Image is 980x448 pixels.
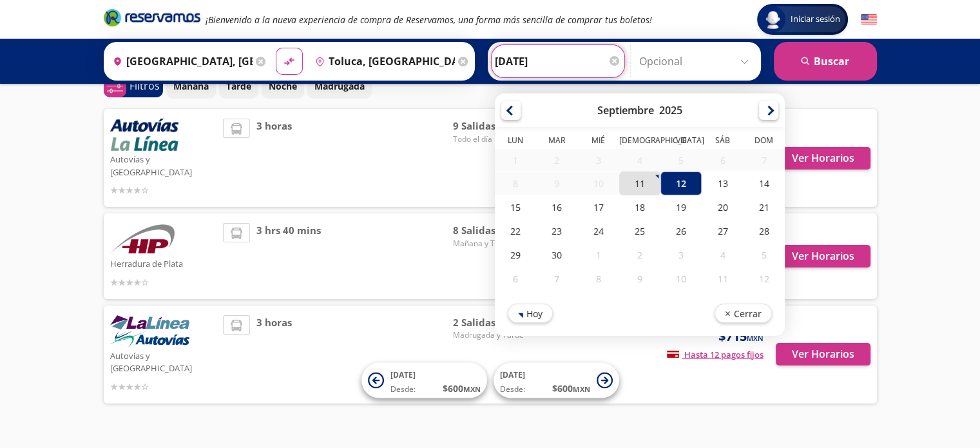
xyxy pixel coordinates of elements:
[310,45,455,77] input: Buscar Destino
[577,219,619,243] div: 24-Sep-25
[747,333,764,343] small: MXN
[256,119,292,197] span: 3 horas
[307,73,372,99] button: Madrugada
[495,195,536,219] div: 15-Sep-25
[702,195,743,219] div: 20-Sep-25
[463,384,481,394] small: MXN
[453,223,543,238] span: 8 Salidas
[390,384,416,395] span: Desde:
[702,149,743,171] div: 06-Sep-25
[667,349,764,360] span: Hasta 12 pagos fijos
[262,73,304,99] button: Noche
[702,135,743,149] th: Sábado
[577,195,619,219] div: 17-Sep-25
[577,172,619,195] div: 10-Sep-25
[500,369,525,380] span: [DATE]
[702,171,743,195] div: 13-Sep-25
[619,171,660,195] div: 11-Sep-25
[573,384,590,394] small: MXN
[577,149,619,171] div: 03-Sep-25
[494,363,619,398] button: [DATE]Desde:$600MXN
[495,149,536,171] div: 01-Sep-25
[536,195,577,219] div: 16-Sep-25
[743,135,784,149] th: Domingo
[110,151,217,179] p: Autovías y [GEOGRAPHIC_DATA]
[776,147,870,170] button: Ver Horarios
[714,304,771,323] button: Cerrar
[785,13,845,26] span: Iniciar sesión
[577,243,619,267] div: 01-Oct-25
[361,363,487,398] button: [DATE]Desde:$600MXN
[536,267,577,291] div: 07-Oct-25
[660,219,702,243] div: 26-Sep-25
[536,219,577,243] div: 23-Sep-25
[453,329,543,341] span: Madrugada y Tarde
[104,75,163,97] button: 0Filtros
[702,219,743,243] div: 27-Sep-25
[453,133,543,145] span: Todo el día
[702,243,743,267] div: 04-Oct-25
[219,73,258,99] button: Tarde
[495,45,621,77] input: Elegir Fecha
[660,149,702,171] div: 05-Sep-25
[453,238,543,249] span: Mañana y Tarde
[508,304,553,323] button: Hoy
[552,382,590,395] span: $ 600
[743,267,784,291] div: 12-Oct-25
[659,103,682,117] div: 2025
[453,315,543,330] span: 2 Salidas
[776,343,870,365] button: Ver Horarios
[495,172,536,195] div: 08-Sep-25
[110,347,217,375] p: Autovías y [GEOGRAPHIC_DATA]
[861,12,877,28] button: English
[108,45,253,77] input: Buscar Origen
[390,369,416,380] span: [DATE]
[577,267,619,291] div: 08-Oct-25
[619,219,660,243] div: 25-Sep-25
[577,135,619,149] th: Miércoles
[639,45,754,77] input: Opcional
[743,219,784,243] div: 28-Sep-25
[453,119,543,133] span: 9 Salidas
[536,149,577,171] div: 02-Sep-25
[660,195,702,219] div: 19-Sep-25
[660,243,702,267] div: 03-Oct-25
[104,8,200,31] a: Brand Logo
[166,73,216,99] button: Mañana
[536,243,577,267] div: 30-Sep-25
[495,267,536,291] div: 06-Oct-25
[256,223,321,289] span: 3 hrs 40 mins
[269,79,297,93] p: Noche
[256,315,292,394] span: 3 horas
[702,267,743,291] div: 11-Oct-25
[660,171,702,195] div: 12-Sep-25
[743,149,784,171] div: 07-Sep-25
[314,79,365,93] p: Madrugada
[619,267,660,291] div: 09-Oct-25
[495,219,536,243] div: 22-Sep-25
[110,119,178,151] img: Autovías y La Línea
[104,8,200,27] i: Brand Logo
[619,243,660,267] div: 02-Oct-25
[619,149,660,171] div: 04-Sep-25
[495,243,536,267] div: 29-Sep-25
[173,79,209,93] p: Mañana
[619,135,660,149] th: Jueves
[130,78,160,93] p: Filtros
[718,327,764,346] span: $715
[226,79,251,93] p: Tarde
[743,195,784,219] div: 21-Sep-25
[536,135,577,149] th: Martes
[774,42,877,81] button: Buscar
[500,384,525,395] span: Desde:
[443,382,481,395] span: $ 600
[110,315,189,347] img: Autovías y La Línea
[536,172,577,195] div: 09-Sep-25
[110,255,217,271] p: Herradura de Plata
[597,103,654,117] div: Septiembre
[206,14,652,26] em: ¡Bienvenido a la nueva experiencia de compra de Reservamos, una forma más sencilla de comprar tus...
[776,245,870,268] button: Ver Horarios
[660,267,702,291] div: 10-Oct-25
[743,171,784,195] div: 14-Sep-25
[495,135,536,149] th: Lunes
